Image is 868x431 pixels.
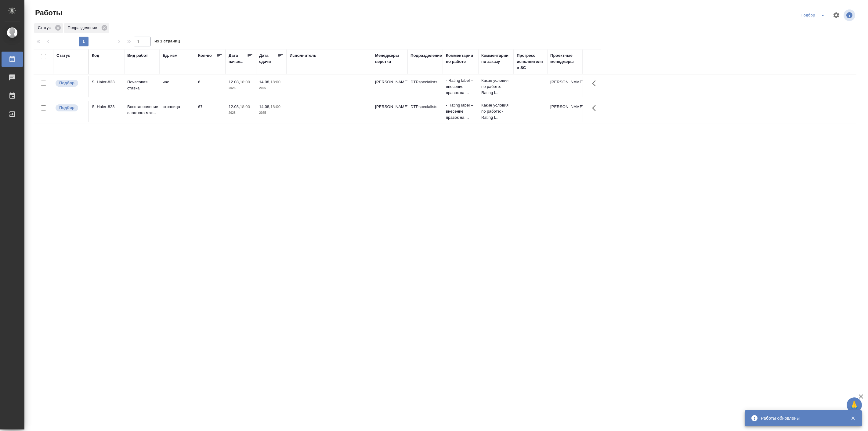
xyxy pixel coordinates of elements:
td: 6 [195,76,226,97]
p: 12.08, [229,104,240,109]
p: - Rating label – внесение правок на ... [446,78,475,96]
p: Какие условия по работе: - Rating l... [481,102,511,121]
p: Какие условия по работе: - Rating l... [481,78,511,96]
div: Исполнитель [290,53,316,59]
div: split button [799,10,829,20]
button: 🙏 [847,397,862,413]
button: Здесь прячутся важные кнопки [588,101,603,115]
span: Настроить таблицу [829,8,844,23]
p: - Rating label – внесение правок на ... [446,102,475,121]
div: Статус [34,23,63,33]
p: 14.08, [259,104,270,109]
td: [PERSON_NAME] [547,76,583,97]
div: Подразделение [410,53,442,59]
div: Кол-во [198,53,212,59]
p: 2025 [259,110,284,116]
div: Дата начала [229,53,247,65]
p: Восстановление сложного мак... [127,104,157,116]
p: 2025 [229,110,253,116]
span: 🙏 [849,399,859,411]
td: DTPspecialists [407,76,443,97]
span: Работы [34,8,62,18]
div: Вид работ [127,53,148,59]
div: Ед. изм [163,53,178,59]
div: Проектные менеджеры [550,53,580,65]
p: 14.08, [259,80,270,84]
div: Подразделение [64,23,109,33]
div: Прогресс исполнителя в SC [517,53,544,71]
p: Подбор [59,105,74,111]
p: 18:00 [270,104,280,109]
td: [PERSON_NAME] [547,101,583,122]
td: DTPspecialists [407,101,443,122]
span: из 1 страниц [154,38,180,46]
p: 18:00 [240,80,250,84]
div: Комментарии по работе [446,53,475,65]
button: Здесь прячутся важные кнопки [588,76,603,91]
p: [PERSON_NAME] [375,104,404,110]
p: Почасовая ставка [127,79,157,91]
td: 67 [195,101,226,122]
p: [PERSON_NAME] [375,79,404,85]
div: Менеджеры верстки [375,53,404,65]
p: Подбор [59,80,74,86]
div: Код [92,53,99,59]
p: 2025 [259,85,284,91]
button: Закрыть [847,415,859,421]
div: Работы обновлены [761,415,841,421]
div: Дата сдачи [259,53,277,65]
p: 18:00 [240,104,250,109]
td: страница [160,101,195,122]
div: S_Haier-823 [92,104,121,110]
p: Статус [38,25,53,31]
p: 18:00 [270,80,280,84]
p: 12.08, [229,80,240,84]
div: S_Haier-823 [92,79,121,85]
div: Комментарии по заказу [481,53,511,65]
td: час [160,76,195,97]
p: Подразделение [68,25,99,31]
div: Статус [56,53,70,59]
p: 2025 [229,85,253,91]
span: Посмотреть информацию [844,9,856,21]
div: Можно подбирать исполнителей [55,104,85,112]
